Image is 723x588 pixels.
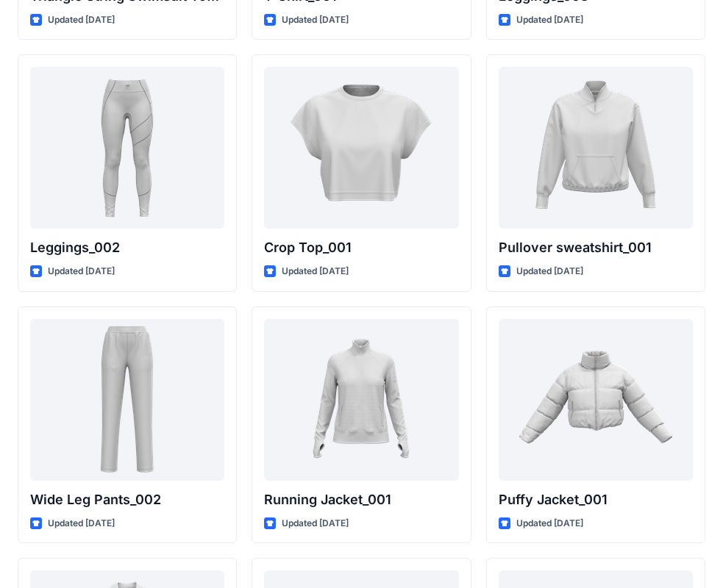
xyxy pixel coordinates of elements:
[264,490,458,510] p: Running Jacket_001
[48,264,115,279] p: Updated [DATE]
[30,237,224,258] p: Leggings_002
[516,264,583,279] p: Updated [DATE]
[30,319,224,481] a: Wide Leg Pants_002
[264,237,458,258] p: Crop Top_001
[499,490,693,510] p: Puffy Jacket_001
[499,67,693,229] a: Pullover sweatshirt_001
[499,237,693,258] p: Pullover sweatshirt_001
[30,490,224,510] p: Wide Leg Pants_002
[48,516,115,531] p: Updated [DATE]
[264,319,458,481] a: Running Jacket_001
[282,12,349,28] p: Updated [DATE]
[282,516,349,531] p: Updated [DATE]
[30,67,224,229] a: Leggings_002
[282,264,349,279] p: Updated [DATE]
[516,516,583,531] p: Updated [DATE]
[48,12,115,28] p: Updated [DATE]
[499,319,693,481] a: Puffy Jacket_001
[264,67,458,229] a: Crop Top_001
[516,12,583,28] p: Updated [DATE]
